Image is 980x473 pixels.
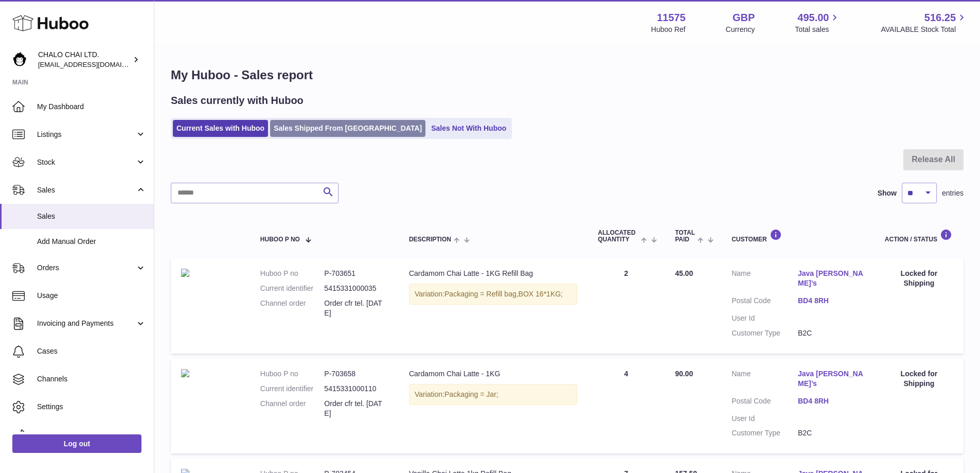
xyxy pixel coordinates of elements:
span: Cases [37,346,146,356]
dt: Huboo P no [260,369,325,379]
dt: Postal Code [732,396,798,409]
dd: Order cfr tel. [DATE] [324,299,388,318]
dd: P-703658 [324,369,388,379]
span: [EMAIL_ADDRESS][DOMAIN_NAME] [38,60,151,68]
dt: Huboo P no [260,269,325,278]
div: Huboo Ref [651,25,686,34]
span: 90.00 [675,370,693,378]
dd: Order cfr tel. [DATE] [324,399,388,418]
span: Add Manual Order [37,237,146,247]
dt: Channel order [260,399,325,418]
span: Total sales [795,25,841,34]
span: 495.00 [797,11,829,25]
dt: Customer Type [732,328,798,338]
td: 4 [587,359,665,453]
div: Locked for Shipping [885,369,953,389]
span: Listings [37,130,135,139]
dt: Name [732,269,798,291]
strong: GBP [733,11,755,25]
dd: 5415331000110 [324,384,388,394]
span: Sales [37,212,146,221]
span: Huboo P no [260,236,300,243]
td: 2 [587,258,665,353]
dt: User Id [732,414,798,424]
h2: Sales currently with Huboo [171,94,304,108]
dt: Current identifier [260,284,325,293]
span: 516.25 [924,11,956,25]
a: Sales Shipped From [GEOGRAPHIC_DATA] [270,120,425,137]
span: Description [409,236,451,243]
h1: My Huboo - Sales report [171,67,964,83]
span: AVAILABLE Stock Total [881,25,968,34]
span: entries [942,188,964,198]
a: 516.25 AVAILABLE Stock Total [881,11,968,34]
dt: Customer Type [732,428,798,438]
a: Java [PERSON_NAME]’s [798,369,864,389]
span: Total paid [675,230,695,243]
div: Locked for Shipping [885,269,953,288]
a: BD4 8RH [798,296,864,306]
div: Variation: [409,284,577,305]
a: Java [PERSON_NAME]’s [798,269,864,288]
div: Cardamom Chai Latte - 1KG Refill Bag [409,269,577,278]
span: Settings [37,402,146,412]
div: Currency [726,25,755,34]
span: Returns [37,430,146,440]
dt: Channel order [260,299,325,318]
span: ALLOCATED Quantity [598,230,638,243]
dt: Postal Code [732,296,798,308]
a: 495.00 Total sales [795,11,841,34]
div: Action / Status [885,229,953,243]
a: BD4 8RH [798,396,864,406]
a: Log out [12,434,141,453]
span: Packaging = Jar; [444,390,498,398]
span: Packaging = Refill bag,BOX 16*1KG; [444,290,563,298]
div: Cardamom Chai Latte - 1KG [409,369,577,379]
dd: 5415331000035 [324,284,388,293]
div: Customer [732,229,864,243]
div: CHALO CHAI LTD. [38,50,131,69]
dd: P-703651 [324,269,388,278]
dd: B2C [798,428,864,438]
span: Channels [37,374,146,384]
label: Show [878,188,897,198]
span: Invoicing and Payments [37,319,135,328]
dt: User Id [732,313,798,323]
span: 45.00 [675,269,693,277]
a: Sales Not With Huboo [427,120,510,137]
div: Variation: [409,384,577,405]
dt: Name [732,369,798,391]
span: Stock [37,157,135,167]
dd: B2C [798,328,864,338]
span: Usage [37,291,146,301]
img: Chalo@chalocompany.com [12,52,28,67]
a: Current Sales with Huboo [173,120,268,137]
span: My Dashboard [37,102,146,112]
dt: Current identifier [260,384,325,394]
span: Sales [37,185,135,195]
img: Chai-Cardamom-1KG.jpg [181,369,189,377]
img: 20220810-refill-bag-Small-1KG-Cardamom-scaled.jpg [181,269,189,277]
strong: 11575 [657,11,686,25]
span: Orders [37,263,135,273]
